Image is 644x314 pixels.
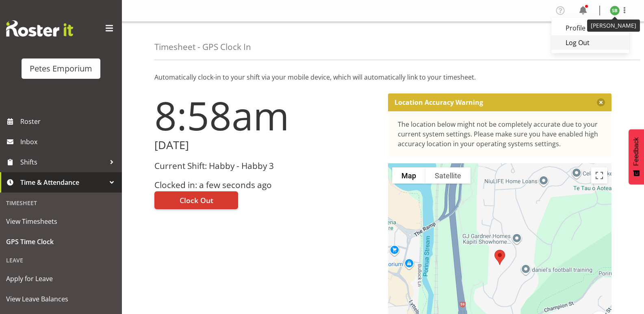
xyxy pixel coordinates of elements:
[395,98,483,106] p: Location Accuracy Warning
[20,115,118,128] span: Roster
[180,195,213,206] span: Clock Out
[425,167,471,184] button: Show satellite imagery
[20,136,118,148] span: Inbox
[20,176,106,188] span: Time & Attendance
[154,93,378,137] h1: 8:58am
[154,42,251,52] h4: Timesheet - GPS Clock In
[551,21,629,35] a: Profile
[629,129,644,184] button: Feedback - Show survey
[2,211,120,232] a: View Timesheets
[597,98,605,106] button: Close message
[154,161,378,171] h3: Current Shift: Habby - Habby 3
[6,273,116,285] span: Apply for Leave
[20,156,106,168] span: Shifts
[2,252,120,269] div: Leave
[591,167,607,184] button: Toggle fullscreen view
[154,139,378,152] h2: [DATE]
[6,293,116,305] span: View Leave Balances
[6,236,116,248] span: GPS Time Clock
[2,232,120,252] a: GPS Time Clock
[2,195,120,211] div: Timesheet
[551,35,629,50] a: Log Out
[2,269,120,289] a: Apply for Leave
[6,20,73,37] img: Rosterit website logo
[30,63,92,75] div: Petes Emporium
[2,289,120,309] a: View Leave Balances
[154,72,611,82] p: Automatically clock-in to your shift via your mobile device, which will automatically link to you...
[154,180,378,190] h3: Clocked in: a few seconds ago
[6,215,116,227] span: View Timesheets
[610,6,620,15] img: stephanie-burden9828.jpg
[154,191,238,209] button: Clock Out
[633,137,640,166] span: Feedback
[392,167,425,184] button: Show street map
[398,119,602,149] div: The location below might not be completely accurate due to your current system settings. Please m...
